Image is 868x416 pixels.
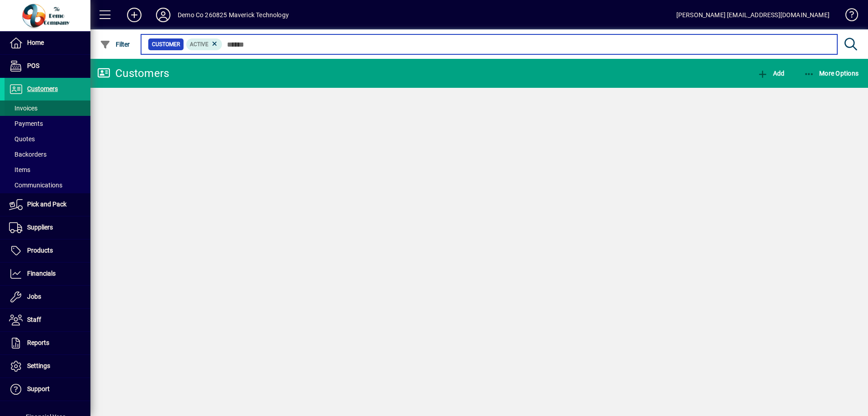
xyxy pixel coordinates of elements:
[9,120,43,127] span: Payments
[9,151,47,158] span: Backorders
[190,41,208,48] span: Active
[5,239,90,262] a: Products
[27,247,53,254] span: Products
[152,40,180,49] span: Customer
[5,193,90,216] a: Pick and Pack
[757,70,784,77] span: Add
[5,131,90,147] a: Quotes
[149,7,178,23] button: Profile
[5,177,90,193] a: Communications
[5,216,90,239] a: Suppliers
[98,36,132,53] button: Filter
[27,62,39,69] span: POS
[186,38,222,50] mat-chip: Activation Status: Active
[27,201,66,208] span: Pick and Pack
[5,55,90,77] a: POS
[755,65,787,81] button: Add
[27,339,49,346] span: Reports
[5,32,90,54] a: Home
[676,8,830,22] div: [PERSON_NAME] [EMAIL_ADDRESS][DOMAIN_NAME]
[5,378,90,401] a: Support
[5,147,90,162] a: Backorders
[9,166,30,173] span: Items
[9,105,38,112] span: Invoices
[27,224,53,231] span: Suppliers
[27,385,50,392] span: Support
[27,293,41,300] span: Jobs
[5,355,90,378] a: Settings
[178,8,289,22] div: Demo Co 260825 Maverick Technology
[97,66,169,81] div: Customers
[120,7,149,23] button: Add
[27,362,50,369] span: Settings
[100,41,130,48] span: Filter
[802,65,861,81] button: More Options
[27,316,41,323] span: Staff
[27,39,44,46] span: Home
[9,182,62,189] span: Communications
[5,332,90,354] a: Reports
[5,286,90,308] a: Jobs
[5,162,90,177] a: Items
[5,116,90,131] a: Payments
[9,135,35,143] span: Quotes
[5,263,90,285] a: Financials
[839,2,857,31] a: Knowledge Base
[27,85,58,92] span: Customers
[804,70,859,77] span: More Options
[5,100,90,116] a: Invoices
[5,309,90,331] a: Staff
[27,270,56,277] span: Financials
